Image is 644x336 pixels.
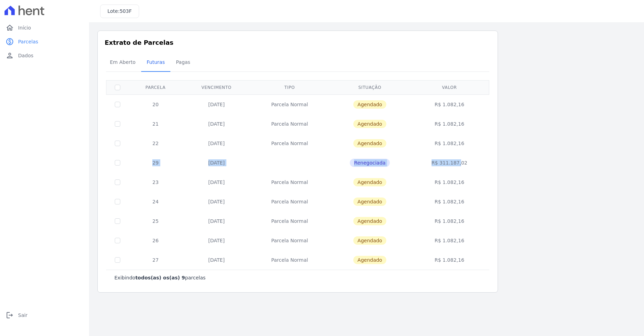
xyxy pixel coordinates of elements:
[251,231,329,250] td: Parcela Normal
[411,211,488,231] td: R$ 1.082,16
[18,52,33,59] span: Dados
[3,35,86,49] a: paidParcelas
[182,231,250,250] td: [DATE]
[411,94,488,114] td: R$ 1.082,16
[353,100,386,109] span: Agendado
[3,21,86,35] a: homeInício
[129,231,182,250] td: 26
[135,275,185,280] b: todos(as) os(as) 9
[172,55,194,69] span: Pagas
[143,55,169,69] span: Futuras
[411,153,488,173] td: R$ 311.187,02
[6,37,14,46] i: paid
[182,173,250,192] td: [DATE]
[129,94,182,114] td: 20
[18,312,27,319] span: Sair
[182,80,250,94] th: Vencimento
[141,54,170,72] a: Futuras
[251,114,329,134] td: Parcela Normal
[411,80,488,94] th: Valor
[120,8,132,14] span: 503F
[129,153,182,173] td: 29
[182,114,250,134] td: [DATE]
[251,94,329,114] td: Parcela Normal
[114,274,206,281] p: Exibindo parcelas
[251,211,329,231] td: Parcela Normal
[353,217,386,225] span: Agendado
[170,54,196,72] a: Pagas
[129,114,182,134] td: 21
[353,120,386,128] span: Agendado
[18,38,38,45] span: Parcelas
[129,192,182,211] td: 24
[329,80,411,94] th: Situação
[411,134,488,153] td: R$ 1.082,16
[411,231,488,250] td: R$ 1.082,16
[182,250,250,270] td: [DATE]
[182,153,250,173] td: [DATE]
[129,80,182,94] th: Parcela
[129,211,182,231] td: 25
[353,178,386,186] span: Agendado
[6,311,14,319] i: logout
[182,192,250,211] td: [DATE]
[411,250,488,270] td: R$ 1.082,16
[3,49,86,62] a: personDados
[350,159,389,167] span: Renegociada
[353,139,386,148] span: Agendado
[353,236,386,245] span: Agendado
[182,211,250,231] td: [DATE]
[353,198,386,206] span: Agendado
[251,173,329,192] td: Parcela Normal
[106,55,140,69] span: Em Aberto
[411,173,488,192] td: R$ 1.082,16
[18,24,31,31] span: Início
[6,51,14,60] i: person
[105,38,491,47] h3: Extrato de Parcelas
[251,134,329,153] td: Parcela Normal
[3,308,86,322] a: logoutSair
[353,256,386,264] span: Agendado
[251,80,329,94] th: Tipo
[129,173,182,192] td: 23
[104,54,141,72] a: Em Aberto
[129,134,182,153] td: 22
[107,8,132,15] h3: Lote:
[182,134,250,153] td: [DATE]
[251,250,329,270] td: Parcela Normal
[6,24,14,32] i: home
[411,114,488,134] td: R$ 1.082,16
[129,250,182,270] td: 27
[411,192,488,211] td: R$ 1.082,16
[251,192,329,211] td: Parcela Normal
[182,94,250,114] td: [DATE]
